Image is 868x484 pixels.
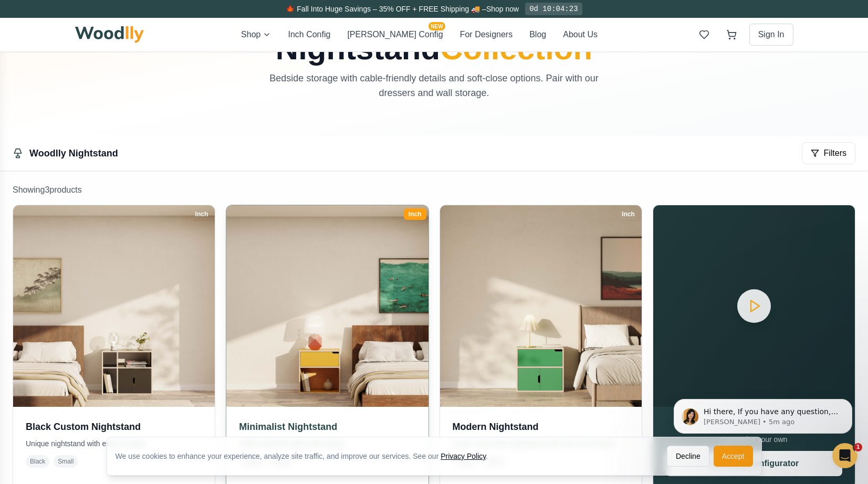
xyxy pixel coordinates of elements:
button: About Us [563,28,598,41]
img: Woodlly [75,26,144,43]
a: Woodlly Nightstand [29,148,118,159]
h1: Nightstand [199,33,670,65]
iframe: Intercom notifications message [658,377,868,456]
a: Shop now [486,5,519,13]
button: Sign In [749,24,793,46]
div: Inch [404,208,426,220]
div: 0d 10:04:23 [525,3,582,15]
button: Accept [714,446,753,467]
h3: Black Custom Nightstand [26,419,202,434]
img: Modern Nightstand [440,205,642,407]
span: 🍁 Fall Into Huge Savings – 35% OFF + FREE Shipping 🚚 – [286,5,486,13]
h3: Minimalist Nightstand [239,419,415,434]
span: NEW [428,22,445,30]
h3: Modern Nightstand [453,419,629,434]
button: Blog [529,28,546,41]
button: Decline [667,446,709,467]
button: [PERSON_NAME] ConfigNEW [347,28,443,41]
img: Minimalist Nightstand [222,200,433,412]
button: Shop [241,28,271,41]
button: Filters [802,142,855,164]
img: Black Custom Nightstand [13,205,215,407]
div: We use cookies to enhance your experience, analyze site traffic, and improve our services. See our . [116,451,497,461]
button: Inch Config [288,28,330,41]
p: Bedside storage with cable-friendly details and soft-close options. Pair with our dressers and wa... [258,71,611,100]
div: Inch [617,208,640,220]
button: For Designers [460,28,513,41]
div: Inch [191,208,213,220]
iframe: Intercom live chat [832,443,857,468]
p: Showing 3 product s [13,184,855,196]
span: Filters [823,147,846,160]
span: 1 [854,443,862,451]
a: Privacy Policy [441,452,486,460]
